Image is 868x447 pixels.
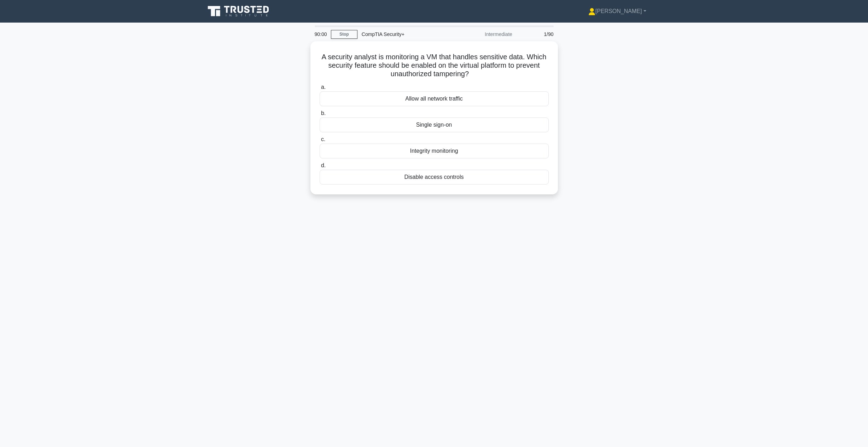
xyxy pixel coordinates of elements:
[321,136,325,142] span: c.
[320,91,549,106] div: Allow all network traffic
[517,27,558,41] div: 1/90
[321,110,326,116] span: b.
[320,117,549,132] div: Single sign-on
[571,4,663,18] a: [PERSON_NAME]
[310,27,331,41] div: 90:00
[455,27,517,41] div: Intermediate
[319,53,549,79] h5: A security analyst is monitoring a VM that handles sensitive data. Which security feature should ...
[331,30,357,39] a: Stop
[321,162,326,168] span: d.
[320,144,549,158] div: Integrity monitoring
[357,27,455,41] div: CompTIA Security+
[321,84,326,90] span: a.
[320,170,549,185] div: Disable access controls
